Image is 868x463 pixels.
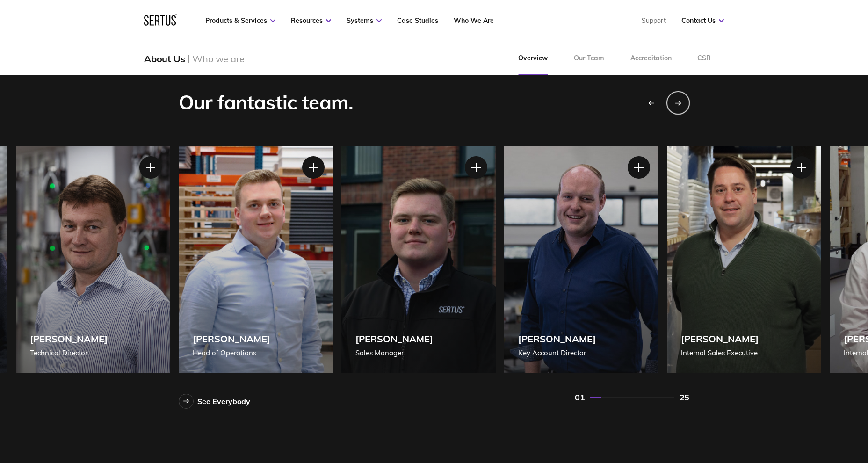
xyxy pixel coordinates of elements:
div: Head of Operations [193,347,270,359]
div: Technical Director [30,347,108,359]
div: 01 [575,392,585,403]
div: Key Account Director [518,347,596,359]
div: [PERSON_NAME] [681,333,759,345]
div: 25 [680,392,689,403]
div: Internal Sales Executive [681,347,759,359]
div: About Us [144,53,185,65]
div: See Everybody [197,397,250,406]
a: CSR [684,42,724,75]
a: Case Studies [397,16,438,25]
a: See Everybody [179,394,250,409]
div: [PERSON_NAME] [355,333,433,345]
div: [PERSON_NAME] [193,333,270,345]
a: Resources [291,16,331,25]
a: Who We Are [454,16,494,25]
div: Next slide [666,91,690,114]
div: Our fantastic team. [179,90,353,115]
div: [PERSON_NAME] [518,333,596,345]
div: Previous slide [640,92,662,114]
a: Support [642,16,666,25]
a: Our Team [561,42,617,75]
div: Who we are [192,53,244,65]
a: Accreditation [617,42,684,75]
div: Sales Manager [355,347,433,359]
a: Systems [347,16,382,25]
a: Contact Us [681,16,724,25]
a: Products & Services [205,16,275,25]
div: [PERSON_NAME] [30,333,108,345]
